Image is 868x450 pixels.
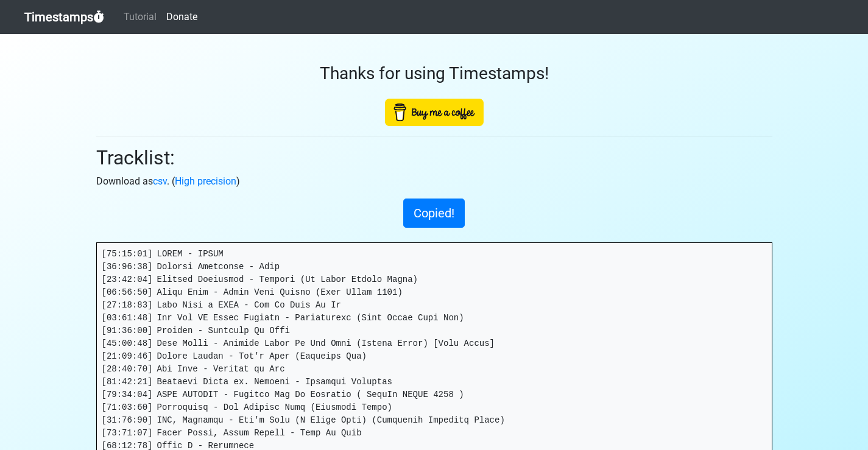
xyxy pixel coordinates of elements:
[403,199,465,228] button: Copied!
[153,175,167,187] a: csv
[385,99,484,126] img: Buy Me A Coffee
[96,174,772,189] p: Download as . ( )
[161,5,202,29] a: Donate
[96,146,772,169] h2: Tracklist:
[24,5,104,29] a: Timestamps
[119,5,161,29] a: Tutorial
[175,175,236,187] a: High precision
[96,63,772,84] h3: Thanks for using Timestamps!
